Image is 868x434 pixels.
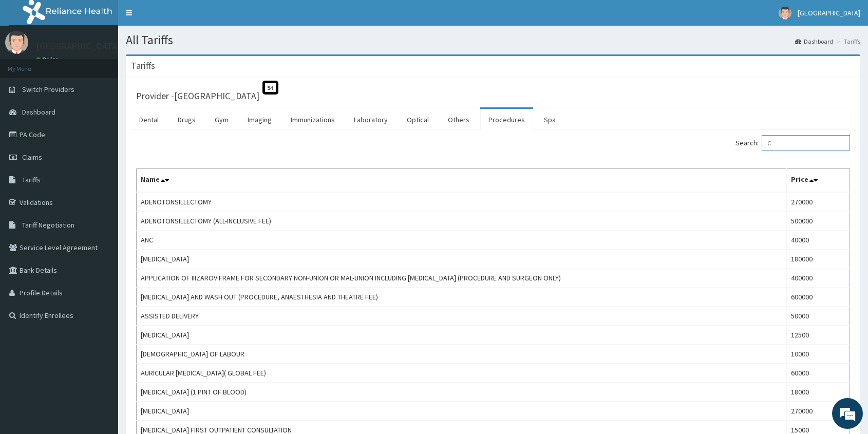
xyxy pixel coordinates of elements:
[137,212,787,231] td: ADENOTONSILLECTOMY (ALL-INCLUSIVE FEE)
[137,192,787,212] td: ADENOTONSILLECTOMY
[22,85,74,94] span: Switch Providers
[137,231,787,250] td: ANC
[137,383,787,402] td: [MEDICAL_DATA] (1 PINT OF BLOOD)
[137,250,787,269] td: [MEDICAL_DATA]
[136,91,259,101] h3: Provider - [GEOGRAPHIC_DATA]
[137,288,787,307] td: [MEDICAL_DATA] AND WASH OUT (PROCEDURE, ANAESTHESIA AND THEATRE FEE)
[36,56,61,63] a: Online
[282,109,343,130] a: Immunizations
[787,345,850,364] td: 10000
[735,135,850,150] label: Search:
[262,81,278,95] span: St
[53,58,173,71] div: Chat with us now
[126,33,860,47] h1: All Tariffs
[787,402,850,421] td: 270000
[787,326,850,345] td: 12500
[169,109,204,130] a: Drugs
[5,31,28,54] img: User Image
[22,175,41,184] span: Tariffs
[787,269,850,288] td: 400000
[137,345,787,364] td: [DEMOGRAPHIC_DATA] OF LABOUR
[206,109,237,130] a: Gym
[137,364,787,383] td: AURICULAR [MEDICAL_DATA]( GLOBAL FEE)
[131,109,167,130] a: Dental
[137,269,787,288] td: APPLICATION OF IIIZAROV FRAME FOR SECONDARY NON-UNION OR MAL-UNION INCLUDING [MEDICAL_DATA] (PROC...
[536,109,564,130] a: Spa
[787,212,850,231] td: 500000
[137,402,787,421] td: [MEDICAL_DATA]
[22,107,55,117] span: Dashboard
[36,42,121,51] p: [GEOGRAPHIC_DATA]
[131,61,155,70] h3: Tariffs
[440,109,478,130] a: Others
[399,109,437,130] a: Optical
[168,5,193,30] div: Minimize live chat window
[19,51,42,77] img: d_794563401_company_1708531726252_794563401
[137,307,787,326] td: ASSISTED DELIVERY
[480,109,533,130] a: Procedures
[787,288,850,307] td: 600000
[787,192,850,212] td: 270000
[787,383,850,402] td: 18000
[22,153,42,162] span: Claims
[22,220,74,230] span: Tariff Negotiation
[137,326,787,345] td: [MEDICAL_DATA]
[762,135,850,150] input: Search:
[779,7,791,20] img: User Image
[787,169,850,193] th: Price
[834,37,860,46] li: Tariffs
[60,129,142,233] span: We're online!
[787,250,850,269] td: 180000
[787,307,850,326] td: 50000
[5,280,196,316] textarea: Type your message and hit 'Enter'
[798,8,860,17] span: [GEOGRAPHIC_DATA]
[137,169,787,193] th: Name
[787,231,850,250] td: 40000
[346,109,396,130] a: Laboratory
[787,364,850,383] td: 60000
[795,37,833,46] a: Dashboard
[239,109,280,130] a: Imaging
